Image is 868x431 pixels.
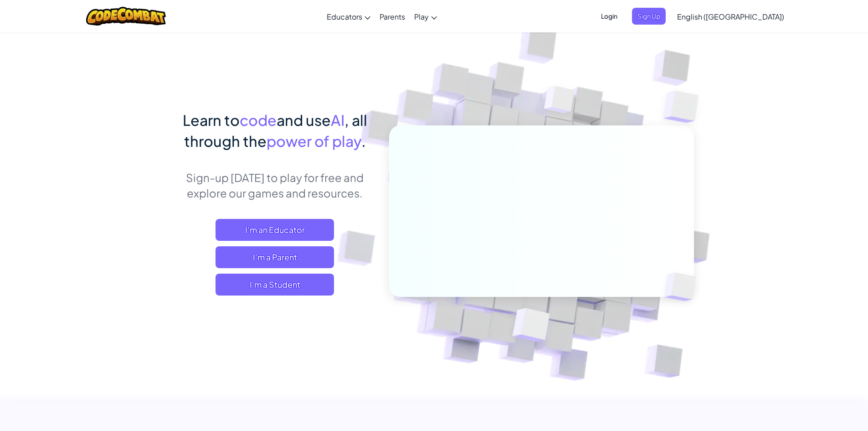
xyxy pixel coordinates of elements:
[175,170,375,201] p: Sign-up [DATE] to play for free and explore our games and resources.
[327,12,362,21] span: Educators
[183,111,240,129] span: Learn to
[673,4,789,29] a: English ([GEOGRAPHIC_DATA])
[677,12,784,21] span: English ([GEOGRAPHIC_DATA])
[216,274,334,296] button: I'm a Student
[361,132,366,150] span: .
[267,132,361,150] span: power of play
[414,12,429,21] span: Play
[596,8,623,25] button: Login
[216,246,334,268] a: I'm a Parent
[331,111,344,129] span: AI
[645,68,724,145] img: Overlap cubes
[216,219,334,241] a: I'm an Educator
[240,111,277,129] span: code
[410,4,442,29] a: Play
[322,4,375,29] a: Educators
[375,4,410,29] a: Parents
[527,68,592,136] img: Overlap cubes
[490,289,571,364] img: Overlap cubes
[649,254,717,320] img: Overlap cubes
[632,8,666,25] button: Sign Up
[86,7,166,26] img: CodeCombat logo
[277,111,331,129] span: and use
